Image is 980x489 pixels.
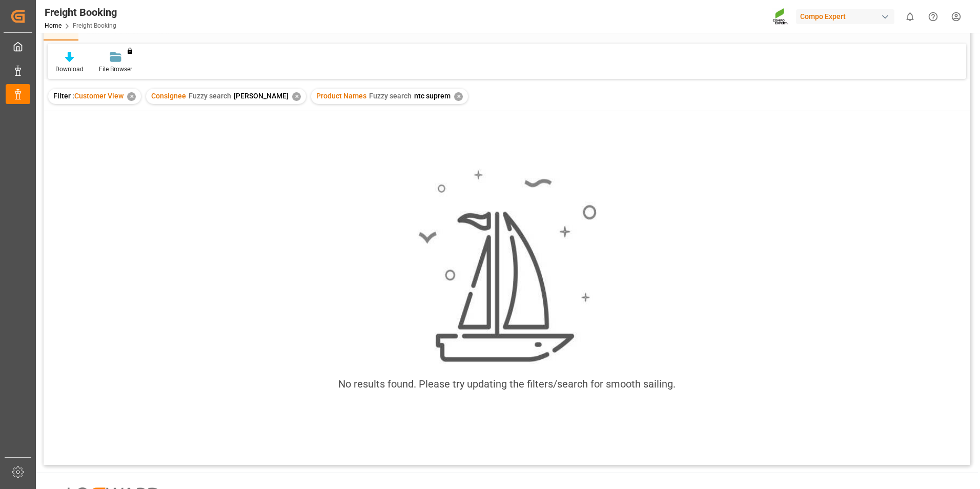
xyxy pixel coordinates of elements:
div: ✕ [292,92,301,101]
img: Screenshot%202023-09-29%20at%2010.02.21.png_1712312052.png [772,8,789,26]
span: Filter : [53,92,74,100]
div: No results found. Please try updating the filters/search for smooth sailing. [338,376,676,392]
span: Consignee [151,92,186,100]
span: Fuzzy search [369,92,412,100]
span: [PERSON_NAME] [234,92,289,100]
button: Help Center [922,5,945,28]
span: ntc suprem [414,92,451,100]
span: Product Names [316,92,366,100]
div: Freight Booking [45,5,117,20]
div: Download [55,65,84,74]
a: Home [45,22,62,29]
button: Compo Expert [796,7,899,26]
div: Compo Expert [796,9,894,24]
span: Customer View [74,92,124,100]
button: show 0 new notifications [899,5,922,28]
div: ✕ [454,92,463,101]
span: Fuzzy search [189,92,231,100]
img: smooth_sailing.jpeg [417,169,597,364]
div: ✕ [127,92,136,101]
